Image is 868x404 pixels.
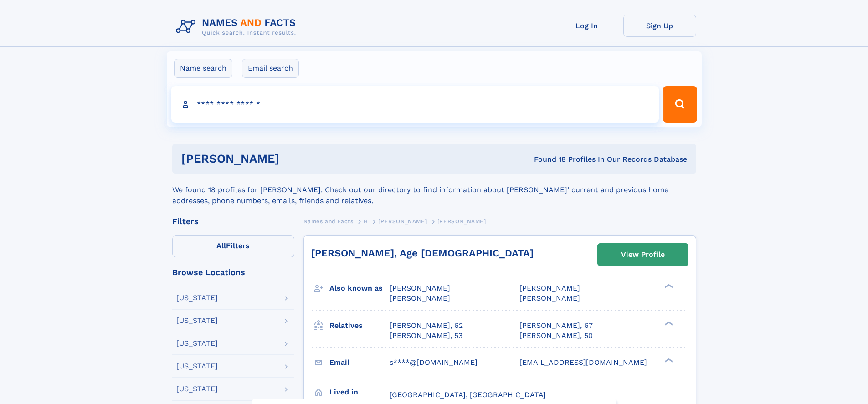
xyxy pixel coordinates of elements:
span: [EMAIL_ADDRESS][DOMAIN_NAME] [519,358,647,367]
a: [PERSON_NAME], Age [DEMOGRAPHIC_DATA] [311,247,534,259]
a: [PERSON_NAME], 67 [519,321,593,331]
div: View Profile [621,244,665,265]
label: Email search [242,59,299,78]
img: Logo Names and Facts [172,15,303,39]
span: H [364,218,368,225]
div: [US_STATE] [176,363,218,370]
div: [US_STATE] [176,385,218,393]
span: [PERSON_NAME] [519,294,580,302]
a: [PERSON_NAME], 53 [390,331,462,341]
span: [PERSON_NAME] [390,284,450,292]
h1: [PERSON_NAME] [181,153,407,164]
a: H [364,215,368,227]
button: Search Button [663,86,697,123]
a: [PERSON_NAME], 62 [390,321,463,331]
div: We found 18 profiles for [PERSON_NAME]. Check out our directory to find information about [PERSON... [172,174,696,206]
label: Filters [172,235,294,257]
div: ❯ [663,283,673,289]
h3: Email [329,355,390,370]
h3: Relatives [329,318,390,333]
div: [US_STATE] [176,317,218,324]
div: [US_STATE] [176,294,218,302]
span: [PERSON_NAME] [378,218,427,225]
a: Log In [550,15,623,37]
span: [PERSON_NAME] [519,284,580,292]
div: [US_STATE] [176,340,218,347]
a: Sign Up [623,15,696,37]
a: [PERSON_NAME], 50 [519,331,593,341]
div: Browse Locations [172,268,294,276]
span: All [216,241,226,250]
label: Name search [174,59,232,78]
a: [PERSON_NAME] [378,215,427,227]
div: Found 18 Profiles In Our Records Database [406,154,687,164]
h3: Also known as [329,281,390,296]
input: search input [171,86,659,123]
div: ❯ [663,357,673,363]
div: ❯ [663,320,673,326]
div: Filters [172,217,294,225]
span: [PERSON_NAME] [390,294,450,302]
a: View Profile [598,244,688,266]
span: [GEOGRAPHIC_DATA], [GEOGRAPHIC_DATA] [390,390,546,399]
a: Names and Facts [303,215,354,227]
span: [PERSON_NAME] [437,218,486,225]
h3: Lived in [329,384,390,400]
